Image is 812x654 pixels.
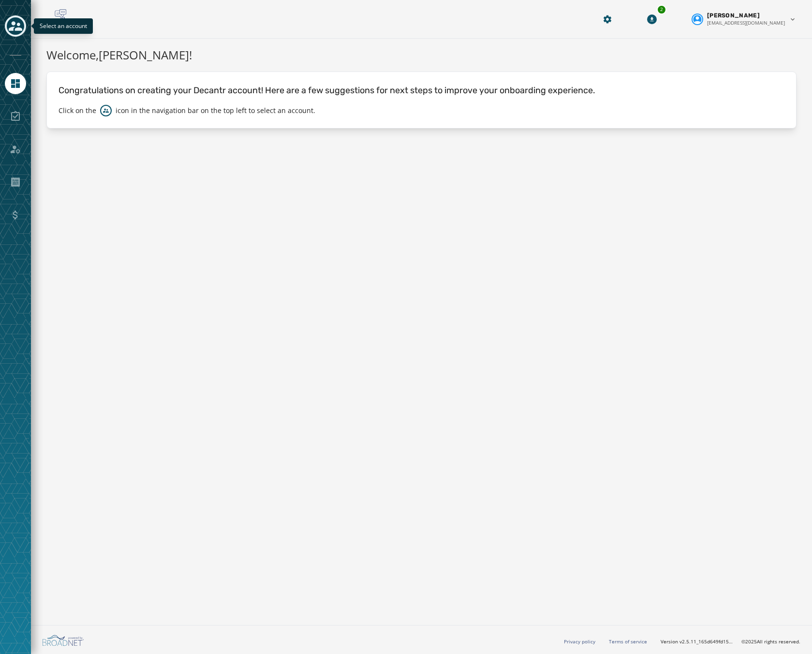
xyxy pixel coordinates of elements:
[643,11,661,28] button: Download Menu
[59,84,784,97] p: Congratulations on creating your Decantr account! Here are a few suggestions for next steps to im...
[5,73,26,94] a: Navigate to Home
[59,106,96,115] p: Click on the
[116,106,315,115] p: icon in the navigation bar on the top left to select an account.
[657,5,666,14] div: 2
[707,19,785,27] span: [EMAIL_ADDRESS][DOMAIN_NAME]
[661,638,734,645] span: Version
[564,638,595,645] a: Privacy policy
[46,46,797,64] h1: Welcome, [PERSON_NAME] !
[609,638,647,645] a: Terms of service
[5,15,26,37] button: Toggle account select drawer
[688,8,800,30] button: User settings
[599,11,616,28] button: Manage global settings
[741,638,800,645] span: © 2025 All rights reserved.
[707,12,760,19] span: [PERSON_NAME]
[40,22,87,30] span: Select an account
[679,638,734,645] span: v2.5.11_165d649fd1592c218755210ebffa1e5a55c3084e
